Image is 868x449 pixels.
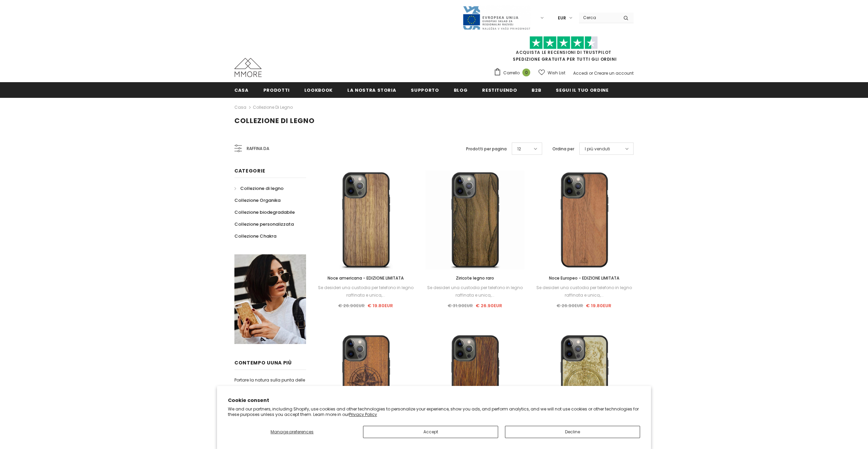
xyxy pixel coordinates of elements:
a: Collezione biodegradabile [234,206,295,218]
a: Creare un account [594,70,634,76]
span: Casa [234,87,249,93]
span: Collezione Organika [234,197,280,204]
span: 12 [517,146,521,152]
span: supporto [411,87,439,93]
span: € 19.80EUR [367,302,393,309]
span: € 31.90EUR [448,302,473,309]
a: Segui il tuo ordine [556,82,608,98]
span: Blog [454,87,468,93]
span: € 19.80EUR [586,302,611,309]
button: Manage preferences [228,426,356,438]
span: € 26.90EUR [338,302,365,309]
span: Carrello [503,70,520,76]
a: Collezione di legno [234,182,284,194]
a: Restituendo [482,82,517,98]
a: Accedi [573,70,588,76]
span: or [589,70,593,76]
a: Collezione di legno [253,104,293,110]
span: Collezione di legno [240,185,284,192]
a: La nostra storia [347,82,396,98]
a: Collezione Chakra [234,230,276,242]
span: Wish List [548,70,565,76]
span: Manage preferences [271,429,314,435]
button: Accept [363,426,498,438]
span: Raffina da [247,145,269,152]
a: Casa [234,103,246,111]
span: EUR [558,15,566,21]
a: Privacy Policy [349,411,377,417]
a: Collezione personalizzata [234,218,294,230]
p: Portare la natura sulla punta delle dita. Con materiali organici naturali selezionati a mano, ogn... [234,376,306,433]
a: Wish List [538,67,565,79]
span: Collezione Chakra [234,233,276,239]
span: Restituendo [482,87,517,93]
a: Prodotti [263,82,290,98]
span: Lookbook [304,87,333,93]
label: Prodotti per pagina [466,146,507,152]
label: Ordina per [552,146,574,152]
span: I più venduti [585,146,610,152]
a: Blog [454,82,468,98]
div: Se desideri una custodia per telefono in legno raffinata e unica,... [535,284,634,299]
span: Noce Europeo - EDIZIONE LIMITATA [549,275,619,281]
span: Collezione biodegradabile [234,209,295,215]
a: Javni Razpis [462,15,531,20]
a: B2B [532,82,541,98]
span: Segui il tuo ordine [556,87,608,93]
a: Lookbook [304,82,333,98]
img: Fidati di Pilot Stars [530,36,598,49]
a: Collezione Organika [234,194,280,206]
span: Collezione personalizzata [234,221,294,227]
a: supporto [411,82,439,98]
h2: Cookie consent [228,397,640,404]
button: Decline [505,426,640,438]
span: B2B [532,87,541,93]
span: Noce americana - EDIZIONE LIMITATA [328,275,404,281]
span: 0 [522,69,530,76]
span: Prodotti [263,87,290,93]
div: Se desideri una custodia per telefono in legno raffinata e unica,... [316,284,415,299]
span: € 26.90EUR [556,302,583,309]
img: Javni Razpis [462,5,531,30]
a: Carrello 0 [494,68,534,78]
span: SPEDIZIONE GRATUITA PER TUTTI GLI ORDINI [494,39,634,62]
span: Categorie [234,167,265,174]
a: Noce americana - EDIZIONE LIMITATA [316,274,415,282]
span: € 26.90EUR [476,302,502,309]
span: Ziricote legno raro [456,275,494,281]
img: Casi MMORE [234,58,262,77]
div: Se desideri una custodia per telefono in legno raffinata e unica,... [425,284,524,299]
a: Noce Europeo - EDIZIONE LIMITATA [535,274,634,282]
p: We and our partners, including Shopify, use cookies and other technologies to personalize your ex... [228,406,640,417]
span: La nostra storia [347,87,396,93]
input: Search Site [579,13,618,23]
a: Casa [234,82,249,98]
a: Ziricote legno raro [425,274,524,282]
span: Collezione di legno [234,116,315,125]
span: contempo uUna più [234,359,292,366]
a: Acquista le recensioni di TrustPilot [516,49,611,55]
